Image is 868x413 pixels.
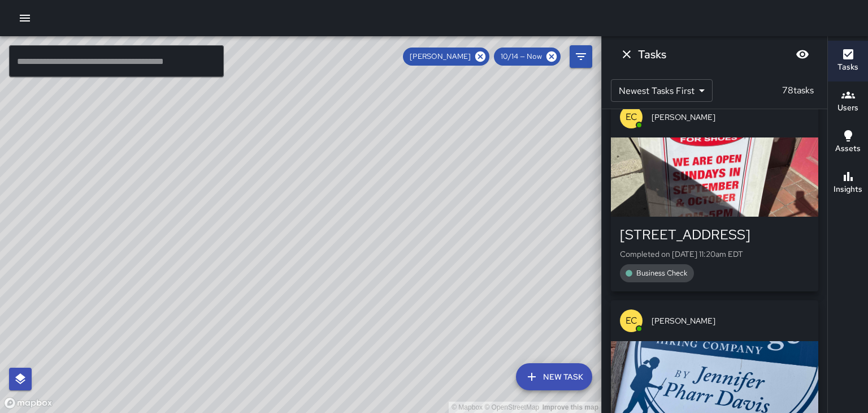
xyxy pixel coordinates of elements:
span: [PERSON_NAME] [652,111,809,123]
button: Assets [828,122,868,163]
div: 10/14 — Now [494,48,561,66]
span: [PERSON_NAME] [403,51,478,62]
button: Tasks [828,41,868,81]
button: Filters [570,45,592,68]
button: Blur [791,43,814,66]
h6: Tasks [837,61,858,74]
p: EC [626,110,637,124]
h6: Assets [835,143,861,155]
div: [STREET_ADDRESS] [620,226,809,244]
button: Users [828,81,868,122]
span: [PERSON_NAME] [652,315,809,326]
button: EC[PERSON_NAME][STREET_ADDRESS]Completed on [DATE] 11:20am EDTBusiness Check [611,97,818,291]
div: [PERSON_NAME] [403,48,489,66]
span: Business Check [630,268,694,279]
button: New Task [516,363,592,390]
p: EC [626,314,637,328]
button: Dismiss [615,43,638,66]
button: Insights [828,163,868,204]
p: Completed on [DATE] 11:20am EDT [620,248,809,260]
h6: Insights [834,183,862,196]
h6: Tasks [638,45,666,63]
span: 10/14 — Now [494,51,549,62]
p: 78 tasks [778,84,818,97]
div: Newest Tasks First [611,79,713,102]
h6: Users [837,102,858,114]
